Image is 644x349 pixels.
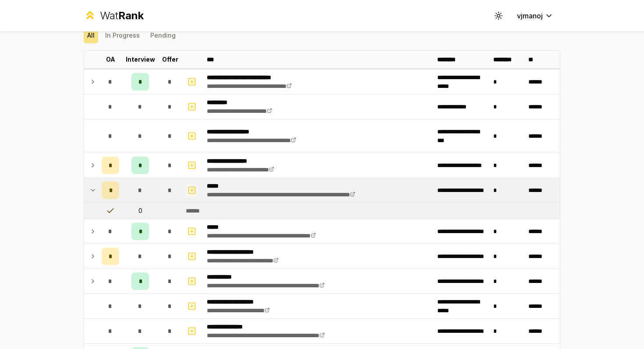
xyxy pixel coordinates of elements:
button: In Progress [102,28,143,43]
span: vjmanoj [517,10,543,21]
a: WatRank [84,9,144,23]
p: Interview [126,55,155,64]
button: Pending [147,28,179,43]
p: Offer [162,55,178,64]
button: vjmanoj [510,8,560,24]
span: Rank [118,9,144,22]
button: All [84,28,98,43]
div: Wat [100,9,144,23]
p: OA [106,55,115,64]
td: 0 [123,203,158,219]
